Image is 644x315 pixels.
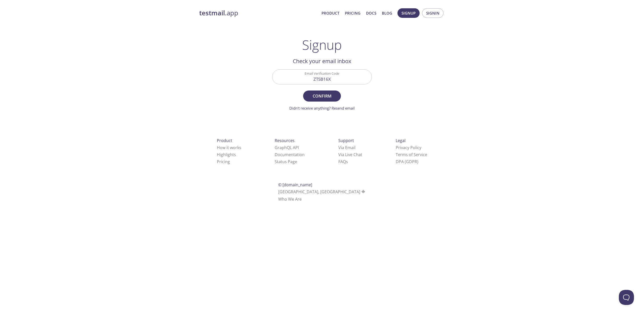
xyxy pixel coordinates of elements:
span: s [346,159,348,164]
span: Signup [401,10,416,16]
button: Confirm [303,91,341,102]
a: Blog [382,10,392,16]
a: Product [321,10,339,16]
a: GraphQL API [275,145,299,150]
a: testmail.app [199,9,317,17]
a: Privacy Policy [396,145,421,150]
strong: testmail [199,9,225,17]
h2: Check your email inbox [272,57,372,65]
iframe: Help Scout Beacon - Open [619,290,634,305]
a: Status Page [275,159,297,164]
span: Product [217,138,232,143]
a: Docs [366,10,376,16]
a: Via Live Chat [338,152,362,157]
a: Highlights [217,152,236,157]
a: Documentation [275,152,305,157]
span: Confirm [309,93,335,100]
a: Via Email [338,145,355,150]
a: Pricing [217,159,230,164]
button: Signup [397,8,420,18]
button: Signin [422,8,444,18]
a: Who We Are [278,196,302,202]
span: Resources [275,138,295,143]
a: FAQ [338,159,348,164]
a: How it works [217,145,241,150]
a: Didn't receive anything? Resend email [289,106,355,111]
span: Signin [426,10,439,16]
span: © [DOMAIN_NAME] [278,182,312,188]
h1: Signup [302,37,342,52]
a: Terms of Service [396,152,427,157]
a: DPA (GDPR) [396,159,418,164]
span: Legal [396,138,406,143]
a: Pricing [345,10,360,16]
span: Support [338,138,354,143]
span: [GEOGRAPHIC_DATA], [GEOGRAPHIC_DATA] [278,189,366,195]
